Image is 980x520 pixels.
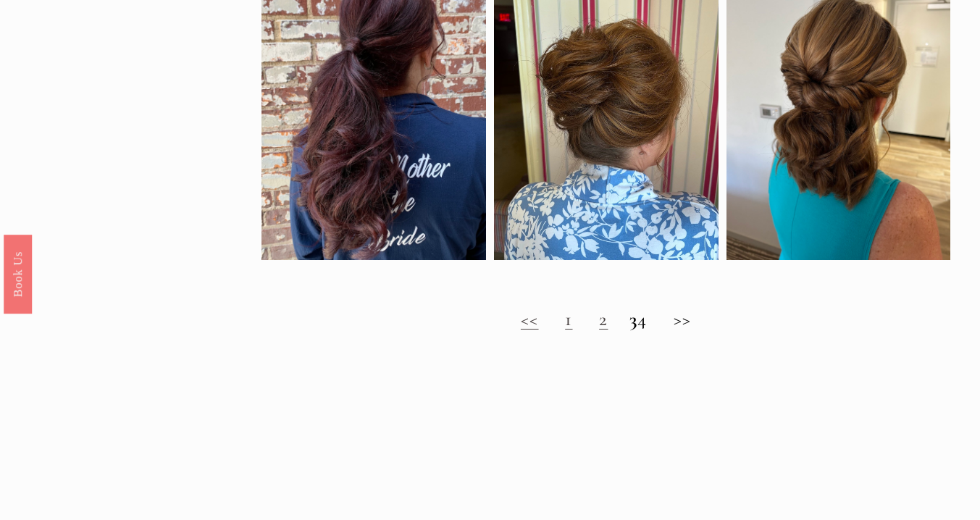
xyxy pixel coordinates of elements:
h2: 4 >> [261,308,950,330]
strong: 3 [629,307,637,331]
a: 2 [599,307,608,331]
a: 1 [565,307,572,331]
a: << [521,307,539,331]
a: Book Us [4,235,32,314]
